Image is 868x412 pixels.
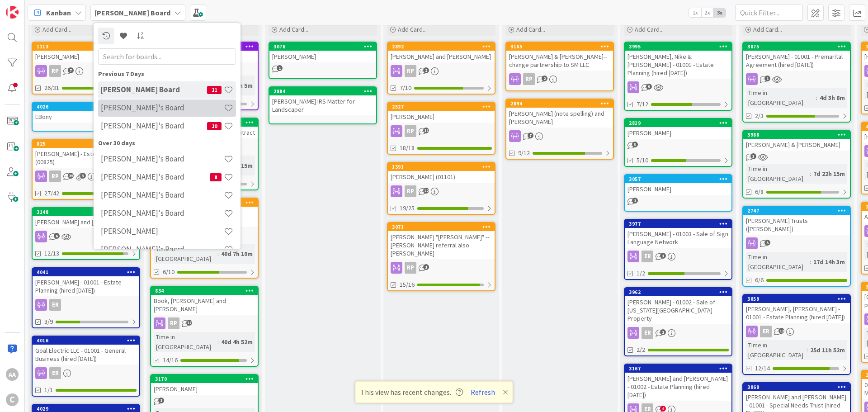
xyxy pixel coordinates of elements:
span: : [810,169,811,179]
a: 2819[PERSON_NAME]5/10 [624,118,732,167]
span: : [807,345,808,355]
img: Visit kanbanzone.com [6,6,19,19]
div: 2819 [629,120,731,126]
a: 825[PERSON_NAME] - Estate Planning (00825)RP27/42 [32,139,140,200]
div: 3057 [625,175,731,183]
span: 3 [750,153,756,159]
div: [PERSON_NAME] & [PERSON_NAME]--change partnership to SM LLC [506,51,613,71]
div: [PERSON_NAME] Trusts ([PERSON_NAME]) [743,215,850,235]
div: EBony [33,111,139,123]
div: 2894 [510,100,613,107]
div: 4029 [37,406,139,412]
div: 2527 [392,104,495,110]
div: 3071[PERSON_NAME] "[PERSON_NAME]" -- [PERSON_NAME] referral also [PERSON_NAME] [388,223,495,259]
div: 3977 [625,220,731,228]
div: ER [625,251,731,262]
div: 1391 [392,164,495,170]
span: 5 [764,240,770,246]
div: 4016 [37,337,139,344]
div: 3075[PERSON_NAME] - 01001 - Premarital Agreement (hired [DATE]) [743,43,850,71]
div: 2894[PERSON_NAME] (note spelling) and [PERSON_NAME] [506,99,613,128]
div: [PERSON_NAME] (note spelling) and [PERSON_NAME] [506,108,613,128]
div: 3170 [151,375,258,383]
div: 2747 [743,207,850,215]
div: [PERSON_NAME], [PERSON_NAME] - 01001 - Estate Planning (hired [DATE]) [743,303,850,323]
span: Add Card... [753,25,782,33]
span: 19/25 [400,204,415,213]
div: 3167 [625,365,731,373]
div: 3076 [274,43,376,50]
span: 26/31 [44,83,59,93]
a: 3148[PERSON_NAME] and [PERSON_NAME]12/13 [32,207,140,260]
div: ER [625,327,731,339]
input: Search for boards... [98,48,236,65]
div: RP [388,185,495,197]
a: 3165[PERSON_NAME] & [PERSON_NAME]--change partnership to SM LLCRP [505,42,614,91]
span: 11 [207,86,222,94]
div: 3071 [392,224,495,230]
h4: [PERSON_NAME]'s Board [101,245,224,254]
div: 825 [33,140,139,148]
div: 3977[PERSON_NAME] - 01003 - Sale of Sign Language Network [625,220,731,248]
span: 25 [68,173,74,179]
a: 4016Goal Electric LLC - 01001 - General Business (hired [DATE])ER1/1 [32,336,140,397]
div: 3170[PERSON_NAME] [151,375,258,395]
div: 2884 [269,87,376,95]
div: 3165 [510,43,613,50]
span: 1 [423,264,429,270]
div: 3148[PERSON_NAME] and [PERSON_NAME] [33,208,139,228]
a: 3076[PERSON_NAME] [269,42,377,79]
span: 12/14 [755,364,770,373]
a: 2747[PERSON_NAME] Trusts ([PERSON_NAME])Time in [GEOGRAPHIC_DATA]:17d 14h 3m6/6 [742,206,851,287]
div: 2894 [506,99,613,108]
span: 6/6 [755,275,764,285]
div: C [6,393,19,406]
div: 4d 3h 8m [817,93,847,103]
div: 2819 [625,119,731,127]
span: 18/18 [400,143,415,153]
div: RP [33,65,139,77]
div: Goal Electric LLC - 01001 - General Business (hired [DATE]) [33,345,139,365]
div: 3076 [269,43,376,51]
div: RP [506,73,613,85]
span: 1/2 [637,269,645,278]
span: 5 [646,84,652,90]
div: 40d 7h 10m [219,249,255,259]
div: 25d 11h 52m [808,345,847,355]
div: 3057 [629,176,731,182]
div: 3148 [37,209,139,215]
div: [PERSON_NAME] [151,383,258,395]
div: [PERSON_NAME] IRS Matter for Landscaper [269,95,376,115]
div: Time in [GEOGRAPHIC_DATA] [746,88,816,108]
div: Time in [GEOGRAPHIC_DATA] [154,244,217,264]
div: Time in [GEOGRAPHIC_DATA] [746,164,810,184]
div: RP [523,73,535,85]
div: 3059[PERSON_NAME], [PERSON_NAME] - 01001 - Estate Planning (hired [DATE]) [743,295,850,323]
a: 2527[PERSON_NAME]RP18/18 [387,102,495,155]
span: 1 [158,398,164,403]
div: 4041 [37,269,139,275]
div: 3167 [629,365,731,372]
div: [PERSON_NAME] and [PERSON_NAME] [33,216,139,228]
span: 2 [542,76,547,81]
div: 4026 [33,103,139,111]
div: 3988[PERSON_NAME] & [PERSON_NAME] [743,131,850,151]
div: 3988 [747,132,850,138]
span: 14/16 [163,355,178,365]
a: 3995[PERSON_NAME], Nike & [PERSON_NAME] - 01001 - Estate Planning (hired [DATE])7/12 [624,42,732,111]
a: 3988[PERSON_NAME] & [PERSON_NAME]Time in [GEOGRAPHIC_DATA]:7d 22h 15m6/8 [742,130,851,199]
a: 1391[PERSON_NAME] (01101)RP19/25 [387,162,495,215]
span: 1/1 [44,385,53,395]
div: RP [49,170,61,182]
div: [PERSON_NAME] - 01003 - Sale of Sign Language Network [625,228,731,248]
div: 2527[PERSON_NAME] [388,103,495,123]
div: [PERSON_NAME] and [PERSON_NAME] [388,51,495,62]
span: Add Card... [279,25,308,33]
div: 4041 [33,268,139,276]
h4: [PERSON_NAME]'s Board [101,172,210,181]
div: 3995 [625,43,731,51]
span: 15/16 [400,280,415,289]
span: 1x [689,8,701,17]
a: 3059[PERSON_NAME], [PERSON_NAME] - 01001 - Estate Planning (hired [DATE])ERTime in [GEOGRAPHIC_DA... [742,294,851,375]
div: 3071 [388,223,495,231]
